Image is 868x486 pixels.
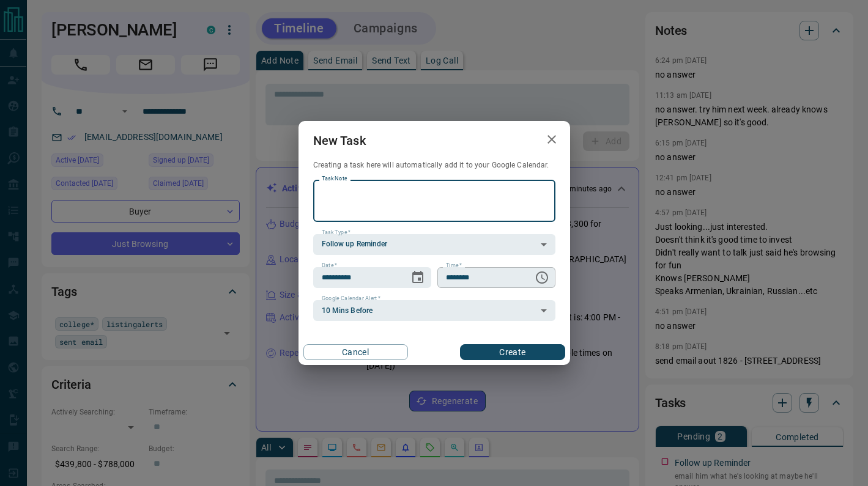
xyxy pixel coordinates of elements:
button: Create [460,344,565,360]
button: Choose date, selected date is Oct 16, 2025 [406,265,430,290]
label: Time [446,262,462,270]
button: Choose time, selected time is 6:00 AM [530,265,554,290]
label: Date [322,262,337,270]
h2: New Task [299,121,380,160]
div: 10 Mins Before [313,300,555,321]
div: Follow up Reminder [313,234,555,255]
label: Task Note [322,175,347,183]
label: Task Type [322,229,351,237]
label: Google Calendar Alert [322,295,380,303]
p: Creating a task here will automatically add it to your Google Calendar. [313,160,555,171]
button: Cancel [303,344,408,360]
